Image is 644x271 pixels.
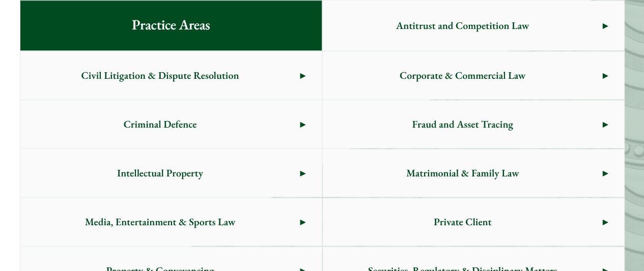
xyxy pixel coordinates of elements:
span: Practice Areas [116,1,226,50]
a: Media, Entertainment & Sports Law [20,198,322,246]
span: Civil Litigation & Dispute Resolution [20,51,300,99]
a: Civil Litigation & Dispute Resolution [20,51,322,99]
span: Private Client [323,198,603,246]
span: Media, Entertainment & Sports Law [20,198,300,246]
a: Corporate & Commercial Law [323,51,624,99]
a: Private Client [323,198,624,246]
span: Fraud and Asset Tracing [323,100,603,148]
span: Criminal Defence [20,100,300,148]
span: Intellectual Property [20,149,300,197]
a: Matrimonial & Family Law [323,149,624,197]
span: Corporate & Commercial Law [323,51,603,99]
a: Criminal Defence [20,100,322,148]
span: Matrimonial & Family Law [323,149,603,197]
span: Antitrust and Competition Law [323,2,603,49]
a: Antitrust and Competition Law [323,1,624,50]
a: Intellectual Property [20,149,322,197]
a: Fraud and Asset Tracing [323,100,624,148]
